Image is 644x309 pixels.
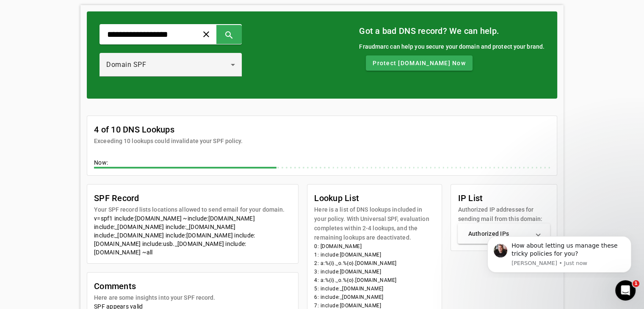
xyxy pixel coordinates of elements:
div: v=spf1 include:[DOMAIN_NAME] ~include:[DOMAIN_NAME] include:_[DOMAIN_NAME] include:_[DOMAIN_NAME]... [94,214,291,257]
div: Now: [94,158,550,168]
li: 4: a:%{i}._o.%{o}.[DOMAIN_NAME] [314,276,435,284]
li: 5: include:_[DOMAIN_NAME] [314,284,435,293]
mat-card-subtitle: Here is a list of DNS lookups included in your policy. With Universal SPF, evaluation completes w... [314,205,435,242]
mat-panel-title: Authorized IPs [468,229,530,238]
span: Domain SPF [106,61,146,69]
li: 3: include:[DOMAIN_NAME] [314,268,435,276]
iframe: Intercom live chat [615,280,636,301]
mat-card-subtitle: Exceeding 10 lookups could invalidate your SPF policy. [94,136,243,146]
mat-card-subtitle: Your SPF record lists locations allowed to send email for your domain. [94,205,285,214]
li: 2: a:%{i}._o.%{o}.[DOMAIN_NAME] [314,259,435,268]
mat-card-title: IP List [458,191,550,205]
button: Protect [DOMAIN_NAME] Now [366,55,472,71]
mat-card-title: Comments [94,279,215,293]
div: Fraudmarc can help you secure your domain and protect your brand. [359,42,544,51]
mat-card-subtitle: Here are some insights into your SPF record. [94,293,215,302]
span: 1 [633,280,639,287]
mat-card-title: SPF Record [94,191,285,205]
mat-card-subtitle: Authorized IP addresses for sending mail from this domain: [458,205,550,223]
mat-card-title: Lookup List [314,191,435,205]
mat-card-title: 4 of 10 DNS Lookups [94,123,243,136]
li: 1: include:[DOMAIN_NAME] [314,251,435,259]
li: 6: include:_[DOMAIN_NAME] [314,293,435,301]
iframe: Intercom notifications message [475,229,644,278]
mat-card-title: Got a bad DNS record? We can help. [359,24,544,38]
span: Protect [DOMAIN_NAME] Now [373,59,465,67]
li: 0: [DOMAIN_NAME] [314,242,435,251]
mat-expansion-panel-header: Authorized IPs [458,223,550,244]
